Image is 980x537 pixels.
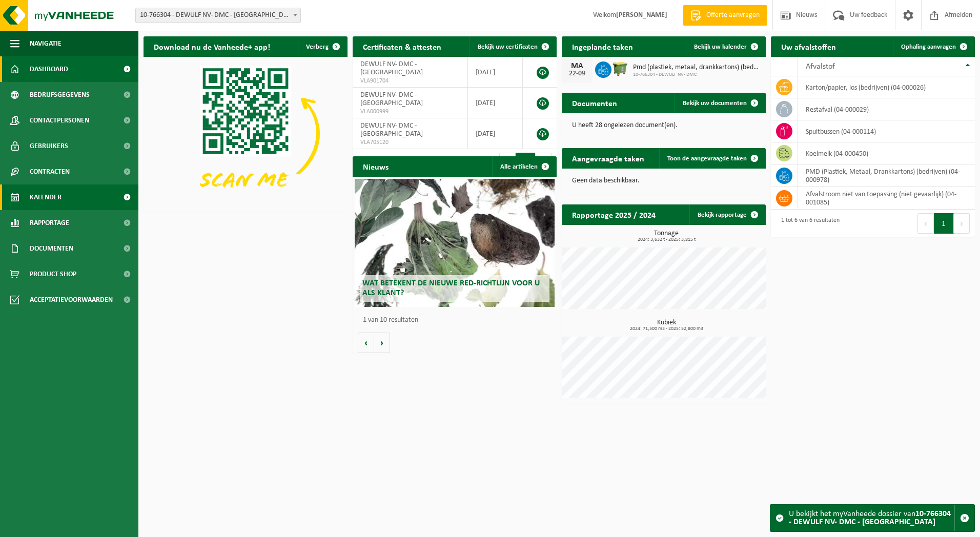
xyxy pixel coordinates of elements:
a: Bekijk uw certificaten [469,36,556,57]
td: afvalstroom niet van toepassing (niet gevaarlijk) (04-001085) [798,187,975,210]
span: Acceptatievoorwaarden [30,287,113,313]
span: Bekijk uw certificaten [478,44,538,50]
div: 1 tot 6 van 6 resultaten [776,212,840,235]
h2: Documenten [562,93,627,113]
span: Afvalstof [806,63,835,71]
span: Product Shop [30,261,76,287]
h2: Uw afvalstoffen [771,36,846,56]
strong: 10-766304 - DEWULF NV- DMC - [GEOGRAPHIC_DATA] [789,510,951,526]
td: restafval (04-000029) [798,98,975,120]
span: 10-766304 - DEWULF NV- DMC - RUMBEKE [136,8,300,23]
span: DEWULF NV- DMC - [GEOGRAPHIC_DATA] [360,122,423,138]
span: Bekijk uw documenten [683,100,747,107]
span: VLA705120 [360,138,460,147]
td: [DATE] [468,118,523,149]
button: Verberg [298,36,346,57]
span: Pmd (plastiek, metaal, drankkartons) (bedrijven) [633,64,761,72]
span: Wat betekent de nieuwe RED-richtlijn voor u als klant? [362,279,540,297]
div: U bekijkt het myVanheede dossier van [789,505,954,531]
span: Gebruikers [30,133,68,159]
h2: Aangevraagde taken [562,148,655,168]
td: [DATE] [468,57,523,88]
span: Contracten [30,159,70,184]
img: WB-1100-HPE-GN-50 [611,60,629,77]
span: Kalender [30,184,62,210]
a: Alle artikelen [492,156,556,177]
span: Verberg [306,44,329,50]
a: Bekijk uw documenten [675,93,765,113]
h2: Ingeplande taken [562,36,643,56]
span: DEWULF NV- DMC - [GEOGRAPHIC_DATA] [360,91,423,107]
span: VLA901704 [360,77,460,85]
span: Bedrijfsgegevens [30,82,90,108]
button: Previous [917,213,934,234]
div: MA [567,62,587,70]
span: Rapportage [30,210,69,236]
h2: Rapportage 2025 / 2024 [562,204,666,224]
span: 10-766304 - DEWULF NV- DMC [633,72,761,78]
a: Offerte aanvragen [683,5,767,26]
button: 1 [934,213,954,234]
button: Vorige [358,333,374,353]
button: Next [954,213,970,234]
a: Wat betekent de nieuwe RED-richtlijn voor u als klant? [355,179,555,307]
span: Toon de aangevraagde taken [667,155,747,162]
td: spuitbussen (04-000114) [798,120,975,142]
h2: Nieuws [353,156,399,176]
h3: Tonnage [567,230,766,242]
a: Ophaling aanvragen [893,36,974,57]
span: Contactpersonen [30,108,89,133]
h3: Kubiek [567,319,766,332]
strong: [PERSON_NAME] [616,11,667,19]
span: 2024: 71,500 m3 - 2025: 52,800 m3 [567,326,766,332]
button: Volgende [374,333,390,353]
span: 2024: 3,632 t - 2025: 3,815 t [567,237,766,242]
a: Bekijk rapportage [689,204,765,225]
span: VLA000999 [360,108,460,116]
img: Download de VHEPlus App [144,57,348,210]
span: Bekijk uw kalender [694,44,747,50]
span: DEWULF NV- DMC - [GEOGRAPHIC_DATA] [360,60,423,76]
p: U heeft 28 ongelezen document(en). [572,122,756,129]
span: Documenten [30,236,73,261]
h2: Download nu de Vanheede+ app! [144,36,280,56]
p: 1 van 10 resultaten [363,317,552,324]
a: Toon de aangevraagde taken [659,148,765,169]
td: [DATE] [468,88,523,118]
span: Navigatie [30,31,62,56]
td: PMD (Plastiek, Metaal, Drankkartons) (bedrijven) (04-000978) [798,164,975,187]
span: Ophaling aanvragen [901,44,956,50]
span: Dashboard [30,56,68,82]
div: 22-09 [567,70,587,77]
td: koelmelk (04-000450) [798,142,975,164]
h2: Certificaten & attesten [353,36,452,56]
td: karton/papier, los (bedrijven) (04-000026) [798,76,975,98]
a: Bekijk uw kalender [686,36,765,57]
span: Offerte aanvragen [704,10,762,20]
span: 10-766304 - DEWULF NV- DMC - RUMBEKE [135,8,301,23]
p: Geen data beschikbaar. [572,177,756,184]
